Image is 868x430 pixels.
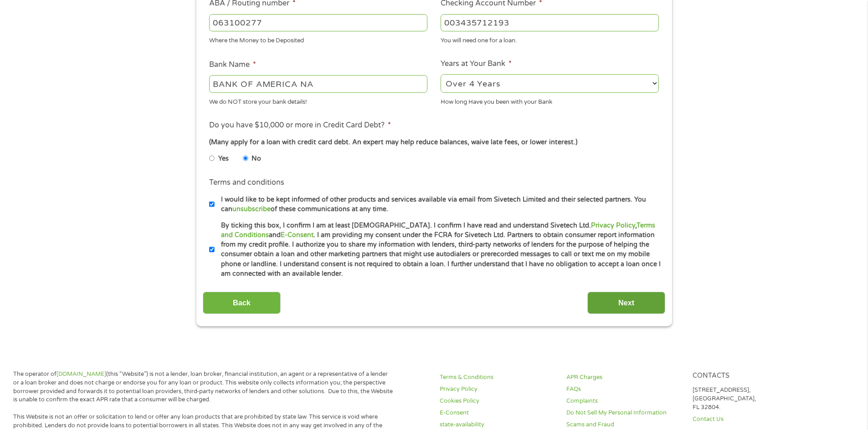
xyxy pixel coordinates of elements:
label: I would like to be kept informed of other products and services available via email from Sivetech... [215,195,662,214]
a: Scams and Fraud [566,420,682,429]
a: unsubscribe [232,205,271,213]
label: Yes [218,154,229,164]
a: E-Consent [440,409,555,417]
p: The operator of (this “Website”) is not a lender, loan broker, financial institution, an agent or... [13,370,393,405]
input: 263177916 [209,14,427,31]
a: APR Charges [566,373,682,382]
div: We do NOT store your bank details! [209,94,427,106]
a: FAQs [566,385,682,394]
label: By ticking this box, I confirm I am at least [DEMOGRAPHIC_DATA]. I confirm I have read and unders... [215,221,662,279]
input: Next [587,292,665,314]
a: Privacy Policy [440,385,555,394]
a: [DOMAIN_NAME] [56,370,106,378]
div: Where the Money to be Deposited [209,33,427,46]
div: You will need one for a loan. [441,33,659,46]
p: [STREET_ADDRESS], [GEOGRAPHIC_DATA], FL 32804. [693,386,808,412]
div: How long Have you been with your Bank [441,94,659,106]
div: (Many apply for a loan with credit card debt. An expert may help reduce balances, waive late fees... [209,137,658,147]
label: Do you have $10,000 or more in Credit Card Debt? [209,121,391,130]
label: Years at Your Bank [441,59,512,69]
a: Terms and Conditions [221,222,655,239]
label: No [252,154,261,164]
h4: Contacts [693,372,808,380]
a: Privacy Policy [591,222,635,229]
input: 345634636 [441,14,659,31]
a: Terms & Conditions [440,373,555,382]
label: Terms and conditions [209,178,284,187]
a: Do Not Sell My Personal Information [566,409,682,417]
a: state-availability [440,420,555,429]
input: Back [203,292,281,314]
a: Contact Us [693,415,808,424]
a: Complaints [566,397,682,405]
a: Cookies Policy [440,397,555,405]
label: Bank Name [209,60,256,70]
a: E-Consent [281,231,313,239]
